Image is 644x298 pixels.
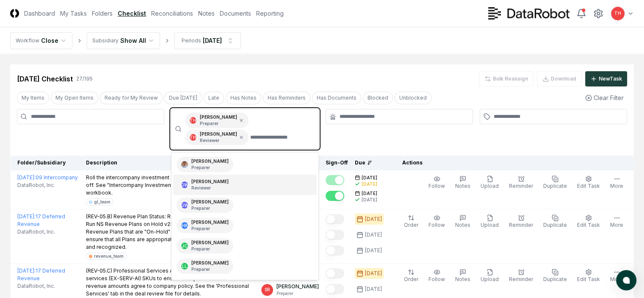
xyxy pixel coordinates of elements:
div: [PERSON_NAME] [191,199,229,212]
button: Notes [453,174,472,192]
div: [PERSON_NAME] [191,178,229,191]
div: Suggestions [171,153,318,280]
p: (REV-05.B) Revenue Plan Status: Revenue Plans On Hold Review - Run NS Revenue Plans on Hold v2: R... [86,213,255,251]
span: Duplicate [543,276,567,282]
button: Edit Task [575,213,602,231]
a: [DATE]:17 Deferred Revenue [17,213,65,227]
div: [DATE] [362,181,377,187]
button: Reminder [507,267,535,285]
div: [PERSON_NAME] [200,131,237,144]
button: Mark complete [326,268,344,279]
button: Ready for My Review [100,92,163,104]
div: Due [355,159,389,167]
span: [DATE] : [17,267,36,274]
button: Due Today [164,92,202,104]
button: Order [402,213,420,231]
button: My Open Items [51,92,98,104]
button: Reminder [507,174,535,192]
span: Notes [455,222,470,228]
a: Folders [92,9,113,18]
span: JC [182,243,188,249]
th: Folder/Subsidiary [11,156,83,170]
p: Preparer [200,120,237,127]
button: Edit Task [575,267,602,285]
img: DataRobot logo [488,7,569,19]
button: Notes [453,213,472,231]
div: [DATE] Checklist [17,74,73,84]
div: Periods [182,37,201,45]
button: Mark complete [326,284,344,294]
span: DataRobot, Inc. [17,181,55,189]
button: Mark complete [326,245,344,256]
button: Order [402,267,420,285]
button: Unblocked [395,92,431,104]
button: Duplicate [542,267,569,285]
button: Upload [479,213,500,231]
button: NewTask [585,71,627,86]
span: TH [614,10,621,17]
span: Reminder [509,222,533,228]
button: More [608,174,625,192]
button: Late [204,92,224,104]
div: Workflow [16,37,39,45]
span: LL [182,263,187,270]
span: TH [190,117,196,124]
div: [DATE] [365,270,382,277]
button: Has Notes [226,92,261,104]
span: Edit Task [577,183,600,189]
p: Preparer [191,205,229,212]
button: Upload [479,267,500,285]
button: Mark complete [326,191,344,201]
span: Notes [455,276,470,282]
th: Sign-Off [322,156,351,170]
p: (REV-05.C) Professional Services Analysis: Review all professional services (EX-SERV-AI) SKUs to ... [86,267,255,298]
button: Clear Filter [582,90,627,106]
button: Blocked [363,92,393,104]
button: Mark complete [326,175,344,185]
div: revenue_team [94,253,124,259]
button: My Items [17,92,49,104]
span: Duplicate [543,222,567,228]
span: Upload [481,222,499,228]
span: Order [404,276,418,282]
a: [DATE]:17 Deferred Revenue [17,267,65,281]
span: Edit Task [577,276,600,282]
button: Notes [453,267,472,285]
div: [PERSON_NAME] [191,240,229,252]
p: Preparer [276,290,319,297]
div: [PERSON_NAME] [200,114,237,127]
p: Preparer [191,266,229,273]
span: [DATE] [362,190,377,197]
button: Duplicate [542,174,569,192]
button: atlas-launcher [616,270,636,290]
button: Follow [427,174,447,192]
span: [DATE] : [17,174,36,181]
nav: breadcrumb [10,32,241,49]
div: Actions [395,159,627,167]
a: [DATE]:09 Intercompany [17,174,78,181]
a: Notes [198,9,215,18]
a: Dashboard [24,9,55,18]
span: Reminder [509,183,533,189]
div: [DATE] [203,36,222,45]
span: Order [404,222,418,228]
a: My Tasks [60,9,87,18]
div: [DATE] [365,247,382,254]
div: [PERSON_NAME] [191,219,229,232]
button: Mark complete [326,214,344,224]
p: Preparer [191,246,229,252]
button: Reminder [507,213,535,231]
span: Duplicate [543,183,567,189]
button: Mark complete [326,230,344,240]
div: New Task [599,75,622,83]
p: Preparer [191,226,229,232]
span: Follow [428,276,445,282]
button: Has Reminders [263,92,310,104]
span: DataRobot, Inc. [17,228,55,236]
button: Duplicate [542,213,569,231]
span: Follow [428,183,445,189]
span: [DATE] : [17,213,36,220]
div: [DATE] [365,285,382,293]
span: [DATE] [362,175,377,181]
div: [PERSON_NAME] [191,158,229,171]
